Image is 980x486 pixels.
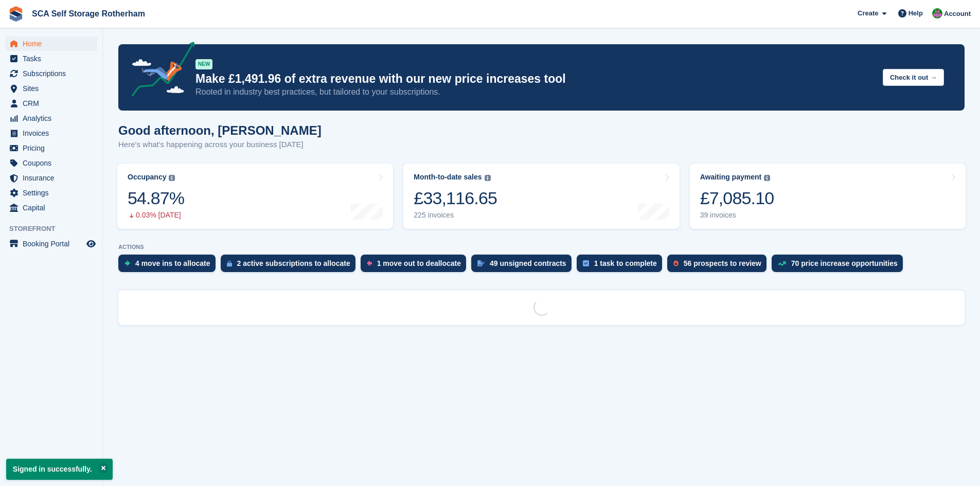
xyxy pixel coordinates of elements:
a: 2 active subscriptions to allocate [221,255,361,277]
div: 1 task to complete [594,259,657,267]
a: Month-to-date sales £33,116.65 225 invoices [403,164,679,229]
p: Rooted in industry best practices, but tailored to your subscriptions. [195,86,875,98]
p: ACTIONS [118,244,965,250]
span: Help [908,8,923,19]
a: menu [5,156,97,170]
a: menu [5,126,97,140]
img: icon-info-grey-7440780725fd019a000dd9b08b2336e03edf1995a4989e88bcd33f0948082b44.svg [764,175,770,181]
div: 56 prospects to review [684,259,761,267]
span: Capital [23,201,84,215]
a: Preview store [85,238,97,250]
a: menu [5,111,97,125]
div: 225 invoices [414,211,497,220]
img: icon-info-grey-7440780725fd019a000dd9b08b2336e03edf1995a4989e88bcd33f0948082b44.svg [485,175,491,181]
p: Make £1,491.96 of extra revenue with our new price increases tool [195,71,875,86]
div: £7,085.10 [700,188,774,209]
p: Here's what's happening across your business [DATE] [118,139,322,151]
a: 49 unsigned contracts [471,255,577,277]
span: Settings [23,186,84,200]
span: Analytics [23,111,84,125]
span: CRM [23,96,84,111]
div: 0.03% [DATE] [128,211,184,220]
a: menu [5,96,97,111]
div: £33,116.65 [414,188,497,209]
span: Tasks [23,51,84,66]
a: 4 move ins to allocate [118,255,221,277]
p: Signed in successfully. [6,459,113,480]
span: Insurance [23,171,84,185]
img: active_subscription_to_allocate_icon-d502201f5373d7db506a760aba3b589e785aa758c864c3986d89f69b8ff3... [227,260,232,267]
button: Check it out → [883,69,944,86]
img: contract_signature_icon-13c848040528278c33f63329250d36e43548de30e8caae1d1a13099fd9432cc5.svg [477,260,485,266]
div: 39 invoices [700,211,774,220]
a: menu [5,237,97,251]
img: price-adjustments-announcement-icon-8257ccfd72463d97f412b2fc003d46551f7dbcb40ab6d574587a9cd5c0d94... [123,42,195,100]
a: menu [5,66,97,81]
img: move_ins_to_allocate_icon-fdf77a2bb77ea45bf5b3d319d69a93e2d87916cf1d5bf7949dd705db3b84f3ca.svg [124,260,130,266]
div: 4 move ins to allocate [135,259,210,267]
a: 70 price increase opportunities [772,255,908,277]
span: Account [944,9,971,19]
span: Coupons [23,156,84,170]
img: price_increase_opportunities-93ffe204e8149a01c8c9dc8f82e8f89637d9d84a8eef4429ea346261dce0b2c0.svg [778,261,786,266]
span: Pricing [23,141,84,155]
div: NEW [195,59,212,69]
img: prospect-51fa495bee0391a8d652442698ab0144808aea92771e9ea1ae160a38d050c398.svg [673,260,679,266]
div: 49 unsigned contracts [490,259,566,267]
img: icon-info-grey-7440780725fd019a000dd9b08b2336e03edf1995a4989e88bcd33f0948082b44.svg [169,175,175,181]
span: Sites [23,81,84,96]
div: Awaiting payment [700,173,762,182]
a: menu [5,141,97,155]
span: Create [858,8,878,19]
a: menu [5,51,97,66]
div: 70 price increase opportunities [791,259,898,267]
div: 54.87% [128,188,184,209]
span: Storefront [9,224,102,234]
a: Occupancy 54.87% 0.03% [DATE] [117,164,393,229]
h1: Good afternoon, [PERSON_NAME] [118,123,322,137]
a: menu [5,171,97,185]
a: menu [5,186,97,200]
div: 1 move out to deallocate [377,259,461,267]
img: task-75834270c22a3079a89374b754ae025e5fb1db73e45f91037f5363f120a921f8.svg [583,260,589,266]
span: Subscriptions [23,66,84,81]
div: Occupancy [128,173,166,182]
img: stora-icon-8386f47178a22dfd0bd8f6a31ec36ba5ce8667c1dd55bd0f319d3a0aa187defe.svg [8,6,24,22]
a: 1 move out to deallocate [361,255,471,277]
a: 56 prospects to review [667,255,772,277]
a: SCA Self Storage Rotherham [28,5,149,22]
a: menu [5,81,97,96]
span: Home [23,37,84,51]
span: Booking Portal [23,237,84,251]
div: 2 active subscriptions to allocate [237,259,350,267]
a: Awaiting payment £7,085.10 39 invoices [690,164,966,229]
img: move_outs_to_deallocate_icon-f764333ba52eb49d3ac5e1228854f67142a1ed5810a6f6cc68b1a99e826820c5.svg [367,260,372,266]
div: Month-to-date sales [414,173,482,182]
a: 1 task to complete [577,255,667,277]
span: Invoices [23,126,84,140]
img: Sarah Race [932,8,942,19]
a: menu [5,37,97,51]
a: menu [5,201,97,215]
